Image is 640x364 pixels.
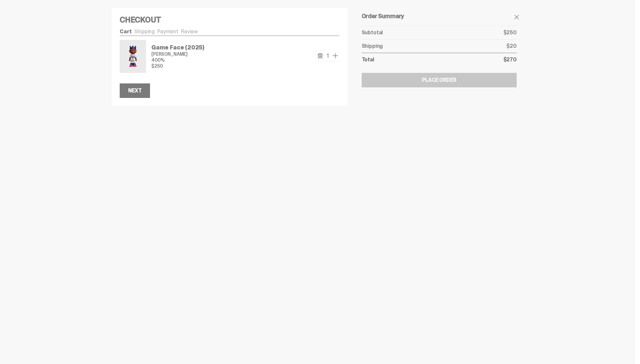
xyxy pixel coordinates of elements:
button: Next [120,83,150,98]
div: Place Order [422,77,456,83]
p: $250 [151,64,204,68]
p: $270 [503,57,517,62]
p: $20 [506,44,517,49]
p: Shipping [362,44,383,49]
p: [PERSON_NAME] [151,52,204,56]
h5: Order Summary [362,13,517,19]
a: Shipping [134,28,155,35]
button: Place Order [362,73,517,87]
p: Total [362,57,374,62]
div: Next [128,88,141,93]
p: Subtotal [362,30,383,35]
p: 400% [151,58,204,62]
img: Game Face (2025) [121,41,145,72]
p: Game Face (2025) [151,45,204,50]
a: Cart [120,28,132,35]
span: 1 [324,53,331,59]
button: add one [331,52,339,60]
h4: Checkout [120,16,339,24]
p: $250 [503,30,517,35]
button: remove [316,52,324,60]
